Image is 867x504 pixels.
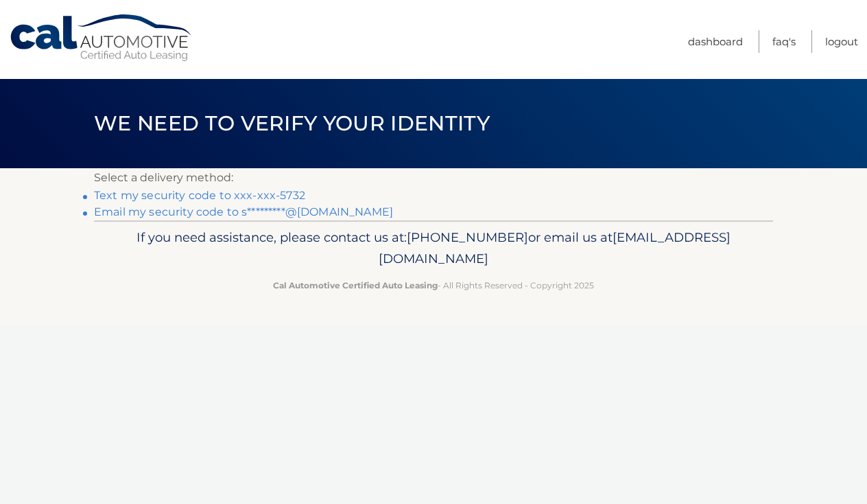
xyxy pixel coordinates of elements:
a: Text my security code to xxx-xxx-5732 [94,189,305,202]
p: If you need assistance, please contact us at: or email us at [103,227,764,271]
a: Email my security code to s*********@[DOMAIN_NAME] [94,205,393,218]
span: [PHONE_NUMBER] [407,229,528,245]
a: Logout [825,30,858,53]
a: Cal Automotive [9,14,194,62]
span: We need to verify your identity [94,111,490,136]
strong: Cal Automotive Certified Auto Leasing [273,280,438,290]
a: Dashboard [688,30,743,53]
a: FAQ's [772,30,796,53]
p: Select a delivery method: [94,168,773,187]
p: - All Rights Reserved - Copyright 2025 [103,278,764,293]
